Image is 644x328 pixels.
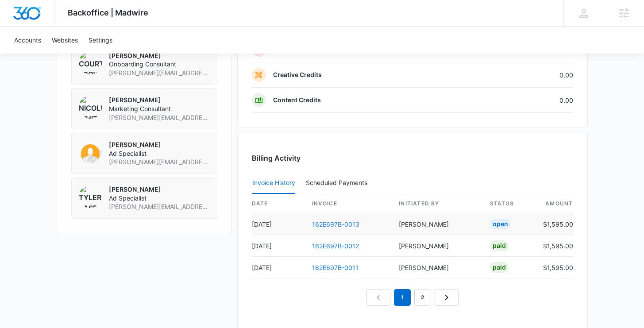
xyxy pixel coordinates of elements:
td: [DATE] [252,257,305,278]
td: [PERSON_NAME] [392,213,482,235]
img: website_grey.svg [14,23,21,30]
div: Domain Overview [34,52,79,58]
span: Ad Specialist [109,149,210,158]
span: Marketing Consultant [109,104,210,113]
a: 162E697B-0012 [312,242,359,250]
span: [PERSON_NAME][EMAIL_ADDRESS][DOMAIN_NAME] [109,113,210,122]
div: Paid [490,262,509,273]
em: 1 [394,289,411,306]
span: Onboarding Consultant [109,60,210,69]
img: Courtney Coy [79,51,102,74]
span: [PERSON_NAME][EMAIL_ADDRESS][PERSON_NAME][DOMAIN_NAME] [109,69,210,77]
img: tab_domain_overview_orange.svg [24,51,31,58]
td: 0.00 [479,88,573,113]
p: [PERSON_NAME] [109,96,210,104]
nav: Pagination [366,289,459,306]
span: Backoffice | Madwire [68,8,148,17]
a: Settings [83,27,118,54]
div: Keywords by Traffic [98,52,149,58]
td: $1,595.00 [536,235,573,257]
img: kyl Davis [79,140,102,163]
button: Invoice History [252,173,295,194]
td: [PERSON_NAME] [392,235,482,257]
img: logo_orange.svg [14,14,21,21]
a: Websites [46,27,83,54]
td: $1,595.00 [536,257,573,278]
td: $1,595.00 [536,213,573,235]
img: Nicole White [79,96,102,119]
a: 162E697B-0013 [312,220,359,228]
td: [PERSON_NAME] [392,257,482,278]
h3: Billing Activity [252,153,573,163]
p: [PERSON_NAME] [109,140,210,149]
th: date [252,194,305,213]
th: invoice [305,194,392,213]
a: 162E697B-0011 [312,264,359,271]
p: Creative Credits [273,70,322,79]
div: Domain: [DOMAIN_NAME] [23,23,97,30]
td: [DATE] [252,235,305,257]
td: 0.00 [479,62,573,88]
p: [PERSON_NAME] [109,51,210,60]
th: amount [536,194,573,213]
div: Paid [490,240,509,251]
span: [PERSON_NAME][EMAIL_ADDRESS][DOMAIN_NAME] [109,158,210,166]
a: Next Page [435,289,459,306]
div: v 4.0.25 [25,14,43,21]
img: Tyler Rasdon [79,185,102,208]
th: Initiated By [392,194,482,213]
div: Scheduled Payments [306,180,371,186]
div: Open [490,219,511,229]
span: Ad Specialist [109,194,210,203]
p: [PERSON_NAME] [109,185,210,194]
a: Accounts [9,27,46,54]
th: status [483,194,536,213]
span: [PERSON_NAME][EMAIL_ADDRESS][PERSON_NAME][DOMAIN_NAME] [109,202,210,211]
td: [DATE] [252,213,305,235]
p: Content Credits [273,96,321,104]
a: Page 2 [414,289,431,306]
img: tab_keywords_by_traffic_grey.svg [88,51,95,58]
